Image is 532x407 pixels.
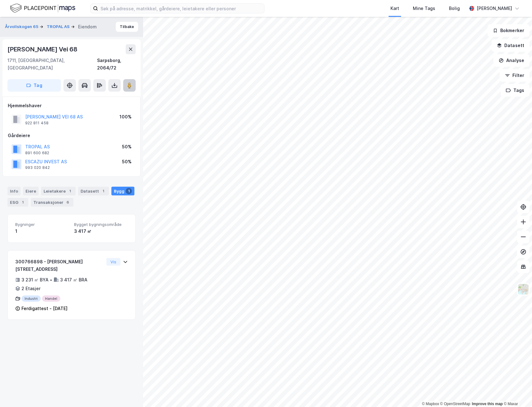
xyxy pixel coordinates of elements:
button: Tag [7,79,61,92]
span: Bygget bygningsområde [74,222,128,227]
button: Tags [501,84,530,97]
a: Improve this map [472,402,503,406]
div: 3 417 ㎡ BRA [60,276,87,284]
div: Datasett [78,187,109,195]
div: Kart [390,5,399,12]
button: TROPAL AS [47,24,71,30]
button: Årvollskogen 65 [5,24,40,30]
div: 50% [122,143,132,151]
a: Mapbox [422,402,439,406]
img: Z [517,283,529,295]
div: 50% [122,158,132,165]
div: 891 600 682 [25,151,49,156]
div: • [50,277,52,282]
div: 1 [20,199,26,205]
div: Leietakere [41,187,76,195]
button: Bokmerker [488,24,530,37]
div: Eiendom [78,23,97,31]
div: Transaksjoner [31,198,73,207]
div: 3 417 ㎡ [74,227,128,235]
div: 1 [67,188,73,194]
button: Vis [106,258,120,266]
div: 1711, [GEOGRAPHIC_DATA], [GEOGRAPHIC_DATA] [7,57,97,72]
div: Hjemmelshaver [8,102,135,109]
div: 922 811 458 [25,121,49,126]
button: Datasett [492,39,530,52]
button: Analyse [493,54,530,67]
button: Tilbake [116,22,138,32]
div: 1 [126,188,132,194]
div: 1 [15,227,69,235]
div: Sarpsborg, 2064/72 [97,57,136,72]
div: [PERSON_NAME] Vei 68 [7,44,79,54]
div: Bolig [449,5,460,12]
div: Eiere [23,187,39,195]
div: Gårdeiere [8,132,135,139]
div: ESG [7,198,28,207]
div: 300766898 - [PERSON_NAME][STREET_ADDRESS] [15,258,104,273]
iframe: Chat Widget [501,377,532,407]
div: 100% [119,113,132,121]
input: Søk på adresse, matrikkel, gårdeiere, leietakere eller personer [98,4,264,13]
div: [PERSON_NAME] [477,5,512,12]
div: Ferdigattest - [DATE] [21,305,68,312]
div: Mine Tags [413,5,435,12]
div: 3 231 ㎡ BYA [21,276,49,284]
div: 6 [65,199,71,205]
a: OpenStreetMap [440,402,470,406]
div: 1 [100,188,106,194]
div: Info [7,187,21,195]
span: Bygninger [15,222,69,227]
div: Bygg [111,187,134,195]
div: 2 Etasjer [21,285,40,292]
div: 993 020 842 [25,165,50,170]
img: logo.f888ab2527a4732fd821a326f86c7f29.svg [10,3,75,14]
button: Filter [500,69,530,82]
